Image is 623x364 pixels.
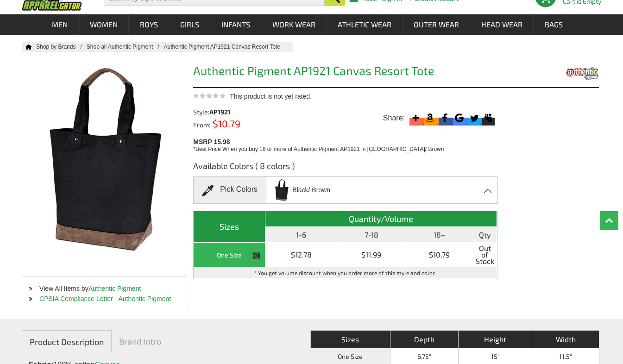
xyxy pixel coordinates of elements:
[476,245,494,264] span: Out of Stock
[210,118,240,129] span: $10.79
[262,14,326,35] a: Work Wear
[252,251,260,260] img: This item is CLOSEOUT!
[265,243,337,267] td: $12.78
[36,44,87,50] a: Shop by Brands
[532,331,599,348] th: Width
[193,136,500,153] div: MSRP 15.98
[403,14,470,35] a: Outer Wear
[406,243,473,267] td: $10.79
[534,14,573,35] a: Bags
[458,331,532,348] th: Height
[471,14,533,35] a: Head Wear
[265,227,337,243] th: 1-6
[79,14,128,35] a: Women
[22,330,112,353] a: Product Description
[327,14,402,35] a: Athletic Wear
[193,176,266,204] div: Pick Colors
[230,93,312,100] span: This product is not yet rated.
[390,331,459,348] th: Depth
[453,112,466,124] svg: Google Bookmark
[193,146,444,152] span: *Best Price When you buy 18 or more of Authentic Pigment AP1921 in [GEOGRAPHIC_DATA]/ Brown
[565,61,599,85] img: Authentic Pigment
[193,120,270,128] div: From:
[337,243,406,267] td: $11.99
[409,112,422,124] svg: More
[193,65,497,79] h1: Authentic Pigment AP1921 Canvas Resort Tote
[337,227,406,243] th: 7-18
[41,14,78,35] a: Men
[292,182,330,198] span: Black/ Brown
[193,109,270,115] div: Style:
[88,285,141,292] a: Authentic Pigment
[406,227,473,243] th: 18+
[164,44,289,50] a: Authentic Pigment AP1921 Canvas Resort Tote
[22,44,32,50] a: Home
[473,227,497,243] th: Qty
[194,243,265,267] th: One Size
[209,108,231,116] span: AP1921
[310,331,390,348] th: Sizes
[211,14,261,35] a: Infants
[112,330,169,352] a: Brand Intro
[439,112,451,124] svg: Facebook
[468,112,480,124] svg: Twitter
[39,295,171,302] a: CPSIA Compliance Letter - Authentic Pigment
[383,113,405,123] span: Share:
[87,44,164,50] a: Shop all Authentic Pigment
[170,14,210,35] a: Girls
[129,14,169,35] a: Boys
[600,211,618,230] a: Top
[265,211,497,227] th: Quantity/Volume
[272,178,291,202] img: authentic-pigment_AP1921_black-brown.jpg
[424,112,436,124] svg: Amazon
[193,160,497,176] h3: Available Colors ( 8 colors )
[193,93,226,99] img: This product is not yet rated.
[194,267,497,279] td: * You get volume discount when you order more of this style and color.
[482,112,495,124] svg: Myspace
[22,283,187,294] li: View All Items by
[194,211,265,243] th: Sizes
